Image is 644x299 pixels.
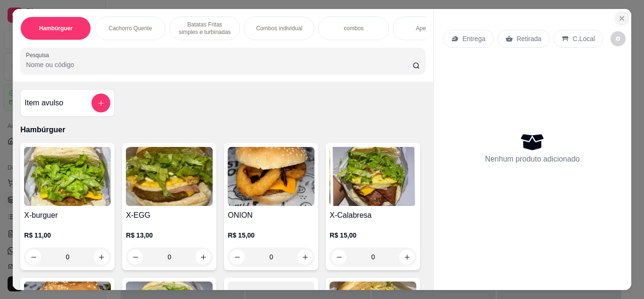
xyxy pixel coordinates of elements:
[228,231,314,240] p: R$ 15,00
[26,51,52,59] label: Pesquisa
[462,34,486,43] p: Entrega
[20,124,425,136] p: Hambúrguer
[228,210,314,221] h4: ONION
[91,94,110,112] button: add-separate-item
[330,147,416,206] img: product-image
[39,25,73,32] p: Hambúrguer
[611,31,626,46] button: decrease-product-quantity
[485,154,580,165] p: Nenhum produto adicionado
[517,34,542,43] p: Retirada
[573,34,595,43] p: C.Local
[25,97,63,109] h4: Item avulso
[126,147,213,206] img: product-image
[177,21,232,36] p: Batatas Fritas simples e turbinadas
[614,11,629,26] button: Close
[228,147,314,206] img: product-image
[416,25,441,32] p: Aperitivos
[26,60,413,69] input: Pesquisa
[126,231,213,240] p: R$ 13,00
[108,25,152,32] p: Cachorro Quente
[24,231,111,240] p: R$ 11,00
[344,25,363,32] p: combos
[330,231,416,240] p: R$ 15,00
[126,210,213,221] h4: X-EGG
[24,210,111,221] h4: X-burguer
[256,25,302,32] p: Combos individual
[24,147,111,206] img: product-image
[330,210,416,221] h4: X-Calabresa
